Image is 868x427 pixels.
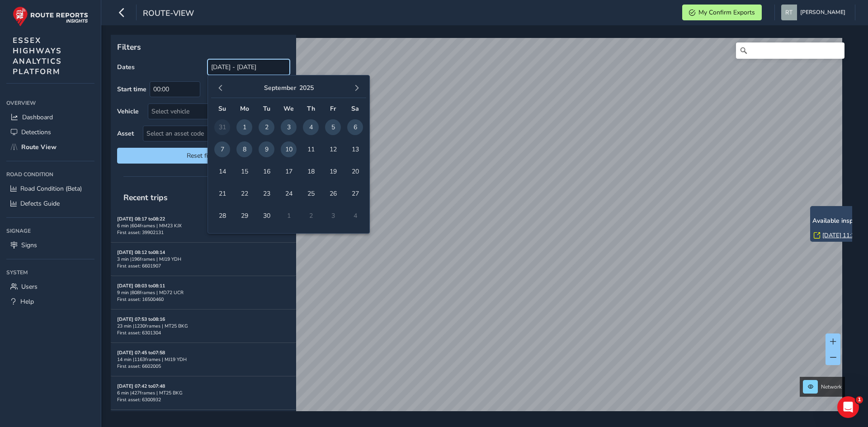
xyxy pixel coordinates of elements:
img: rr logo [13,6,88,27]
button: [PERSON_NAME] [781,5,849,20]
a: Route View [6,140,94,155]
strong: [DATE] 07:53 to 08:16 [117,316,165,323]
span: Dashboard [22,113,53,122]
span: 7 [214,141,230,157]
img: diamond-layout [781,5,797,20]
div: 14 min | 1163 frames | MJ19 YDH [117,356,290,363]
span: Sa [351,104,359,113]
label: Vehicle [117,107,139,116]
span: 5 [325,119,341,135]
label: Start time [117,85,146,94]
a: Dashboard [6,110,94,125]
div: 3 min | 196 frames | MJ19 YDH [117,256,290,263]
span: 17 [281,164,297,179]
span: Reset filters [124,151,283,160]
span: 11 [303,141,319,157]
a: Signs [6,238,94,253]
a: Help [6,294,94,309]
span: 21 [214,186,230,202]
span: 29 [236,208,252,224]
a: [DATE] 11:33 [822,231,859,239]
span: First asset: 39902131 [117,229,164,236]
span: 9 [259,141,274,157]
span: 24 [281,186,297,202]
span: 14 [214,164,230,179]
div: 23 min | 1230 frames | MT25 BKG [117,323,290,329]
iframe: Intercom live chat [837,396,859,418]
span: 8 [236,141,252,157]
span: We [283,104,294,113]
span: 30 [259,208,274,224]
div: 9 min | 808 frames | MD72 UCR [117,289,290,296]
span: Su [218,104,226,113]
span: First asset: 16500460 [117,296,164,303]
span: 3 [281,119,297,135]
strong: [DATE] 07:45 to 07:58 [117,349,165,356]
label: Dates [117,63,135,71]
span: Tu [263,104,270,113]
span: First asset: 6601907 [117,263,161,269]
p: Filters [117,41,290,53]
a: Road Condition (Beta) [6,181,94,196]
span: [PERSON_NAME] [800,5,845,20]
span: First asset: 6602005 [117,363,161,370]
span: Route View [21,143,57,151]
span: 10 [281,141,297,157]
strong: [DATE] 08:17 to 08:22 [117,216,165,222]
span: First asset: 6300932 [117,396,161,403]
span: route-view [143,8,194,20]
button: Reset filters [117,148,290,164]
div: Select vehicle [148,104,274,119]
a: Defects Guide [6,196,94,211]
span: Select an asset code [143,126,274,141]
canvas: Map [114,38,842,422]
a: Detections [6,125,94,140]
div: Signage [6,224,94,238]
span: Defects Guide [20,199,60,208]
span: 1 [236,119,252,135]
span: Users [21,282,38,291]
label: Asset [117,129,134,138]
span: Fr [330,104,336,113]
span: ESSEX HIGHWAYS ANALYTICS PLATFORM [13,35,62,77]
span: 15 [236,164,252,179]
input: Search [736,42,844,59]
div: System [6,266,94,279]
a: Users [6,279,94,294]
span: Mo [240,104,249,113]
div: 6 min | 427 frames | MT25 BKG [117,389,290,396]
span: 13 [347,141,363,157]
span: 18 [303,164,319,179]
span: Signs [21,241,37,249]
span: Detections [21,128,51,136]
span: Help [20,297,34,306]
div: 6 min | 604 frames | MM23 KJX [117,222,290,229]
span: 4 [303,119,319,135]
span: 26 [325,186,341,202]
span: 12 [325,141,341,157]
span: 2 [259,119,274,135]
span: Network [821,383,842,390]
span: First asset: 6301304 [117,329,161,336]
div: Road Condition [6,168,94,181]
strong: [DATE] 08:03 to 08:11 [117,282,165,289]
span: Th [307,104,315,113]
button: September [264,84,296,92]
div: Overview [6,96,94,110]
span: 27 [347,186,363,202]
span: 1 [856,396,863,404]
span: Recent trips [117,186,174,209]
span: 16 [259,164,274,179]
button: My Confirm Exports [682,5,762,20]
span: 22 [236,186,252,202]
span: 25 [303,186,319,202]
span: 20 [347,164,363,179]
span: My Confirm Exports [698,8,755,17]
button: 2025 [299,84,314,92]
span: 19 [325,164,341,179]
span: 23 [259,186,274,202]
strong: [DATE] 07:42 to 07:48 [117,383,165,389]
span: 28 [214,208,230,224]
span: 6 [347,119,363,135]
strong: [DATE] 08:12 to 08:14 [117,249,165,256]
